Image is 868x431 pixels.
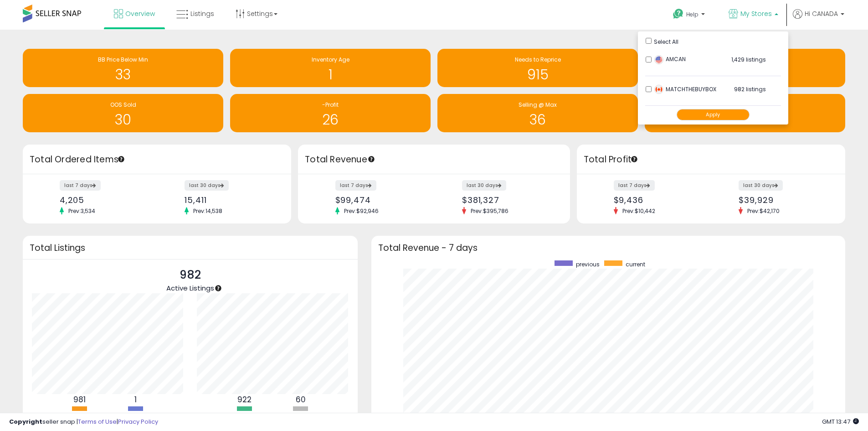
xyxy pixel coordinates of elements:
h1: 33 [27,67,219,82]
span: Prev: $92,946 [339,207,383,215]
a: Selling @ Max 36 [437,94,638,132]
b: 981 [73,394,86,405]
strong: Copyright [9,417,42,426]
h1: 168 [649,112,841,127]
span: Prev: $42,170 [743,207,784,215]
span: 2025-08-12 13:47 GMT [822,417,859,426]
label: last 30 days [462,180,506,191]
a: Help [666,1,714,30]
span: 1,429 listings [731,56,766,63]
div: $381,327 [462,195,554,205]
div: $99,474 [335,195,427,205]
span: Active Listings [166,283,214,293]
span: Help [686,10,699,18]
label: last 7 days [335,180,376,191]
span: MATCHTHEBUYBOX [654,85,716,93]
img: canada.png [654,85,663,94]
b: 1 [134,394,137,405]
span: Selling @ Max [519,101,557,109]
div: Tooltip anchor [630,155,638,163]
span: Needs to Reprice [515,56,561,63]
h3: Total Listings [30,244,351,251]
span: BB Price Below Min [98,56,148,63]
span: previous [576,260,600,268]
span: OOS Sold [110,101,136,109]
i: Get Help [673,8,684,20]
span: Prev: $10,442 [618,207,660,215]
h1: 30 [27,112,219,127]
span: Hi CANADA [805,9,838,18]
a: OOS Sold 30 [23,94,223,132]
a: Terms of Use [78,417,117,426]
a: Privacy Policy [118,417,158,426]
span: -Profit [322,101,339,109]
span: 982 listings [734,85,766,93]
span: current [626,260,645,268]
p: 982 [166,266,214,284]
a: Hi CANADA [793,9,844,30]
label: last 30 days [739,180,783,191]
a: BB Price Below Min 33 [23,49,223,87]
span: Select All [654,38,678,46]
div: Tooltip anchor [214,284,222,292]
div: 15,411 [185,195,275,205]
b: 60 [296,394,306,405]
h1: 26 [235,112,426,127]
div: seller snap | | [9,418,158,426]
h1: 915 [442,67,633,82]
h3: Total Revenue [305,153,563,166]
label: last 30 days [185,180,229,191]
h3: Total Profit [584,153,838,166]
span: Prev: 3,534 [64,207,100,215]
span: Prev: 14,538 [189,207,227,215]
label: last 7 days [60,180,101,191]
label: last 7 days [614,180,655,191]
span: Inventory Age [312,56,349,63]
div: Tooltip anchor [117,155,125,163]
div: $9,436 [614,195,704,205]
h1: 36 [442,112,633,127]
b: 922 [237,394,252,405]
span: My Stores [740,9,772,18]
div: Tooltip anchor [367,155,375,163]
span: Listings [190,9,214,18]
h3: Total Ordered Items [30,153,284,166]
img: usa.png [654,55,663,64]
span: Overview [125,9,155,18]
span: AMCAN [654,55,686,63]
a: Needs to Reprice 915 [437,49,638,87]
div: 4,205 [60,195,150,205]
button: Apply [677,109,750,120]
h1: 1 [235,67,426,82]
div: $39,929 [739,195,829,205]
h3: Total Revenue - 7 days [378,244,838,251]
a: Inventory Age 1 [230,49,431,87]
span: Prev: $395,786 [466,207,513,215]
a: -Profit 26 [230,94,431,132]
